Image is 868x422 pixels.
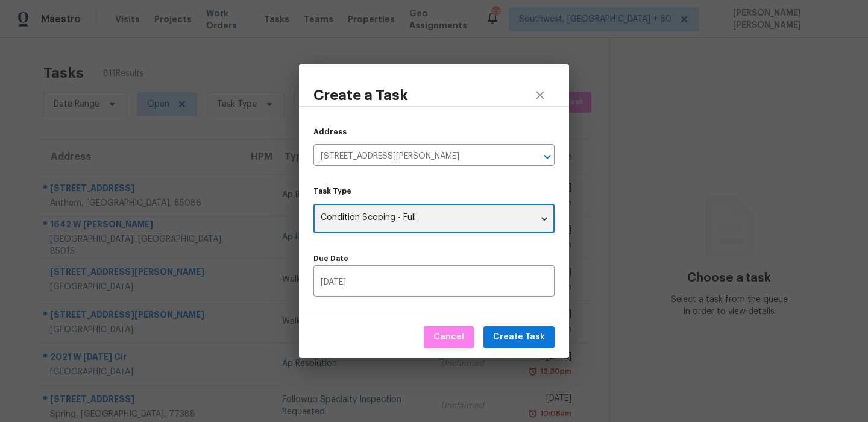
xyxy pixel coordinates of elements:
[539,148,556,165] button: Open
[313,128,347,136] label: Address
[526,81,555,110] button: close
[424,326,474,348] button: Cancel
[313,87,408,104] h3: Create a Task
[433,330,464,345] span: Cancel
[313,204,555,233] div: Condition Scoping - Full
[313,147,521,166] input: Search by address
[483,326,555,348] button: Create Task
[313,187,555,195] label: Task Type
[493,330,545,345] span: Create Task
[313,255,555,262] label: Due Date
